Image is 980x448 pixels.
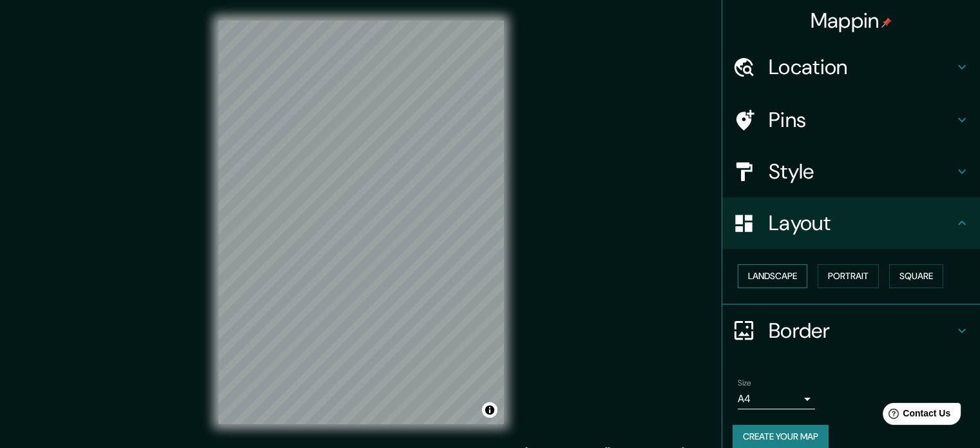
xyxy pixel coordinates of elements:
iframe: Help widget launcher [865,398,966,434]
button: Landscape [738,264,807,288]
label: Size [738,377,751,388]
img: pin-icon.png [881,17,892,28]
h4: Mappin [811,8,892,34]
div: A4 [738,389,815,409]
div: Style [722,146,980,197]
h4: Layout [769,210,954,236]
div: Pins [722,94,980,146]
div: Border [722,305,980,356]
button: Square [889,264,943,288]
h4: Style [769,159,954,184]
button: Toggle attribution [482,402,497,418]
h4: Border [769,318,954,344]
h4: Pins [769,107,954,133]
div: Location [722,41,980,93]
div: Layout [722,197,980,249]
h4: Location [769,54,954,80]
button: Portrait [818,264,879,288]
canvas: Map [218,21,504,424]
